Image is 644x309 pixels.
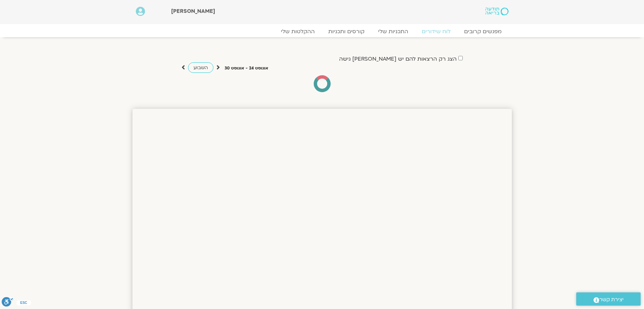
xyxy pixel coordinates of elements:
[321,28,371,35] a: קורסים ותכניות
[576,292,641,306] a: יצירת קשר
[339,56,457,62] label: הצג רק הרצאות להם יש [PERSON_NAME] גישה
[171,7,215,15] span: [PERSON_NAME]
[136,28,508,35] nav: Menu
[188,62,213,73] a: השבוע
[225,65,268,72] p: אוגוסט 24 - אוגוסט 30
[599,295,624,304] span: יצירת קשר
[274,28,321,35] a: ההקלטות שלי
[193,64,208,71] span: השבוע
[457,28,508,35] a: מפגשים קרובים
[371,28,415,35] a: התכניות שלי
[415,28,457,35] a: לוח שידורים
